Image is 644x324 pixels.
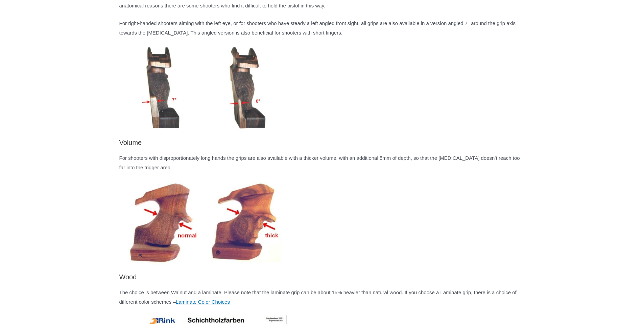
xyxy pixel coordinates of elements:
p: For right-handed shooters aiming with the left eye, or for shooters who have steady a left angled... [119,19,525,38]
a: Laminate Color Choices [176,299,230,305]
p: For shooters with disproportionately long hands the grips are also available with a thicker volum... [119,153,525,172]
h4: Wood [119,273,525,281]
p: The choice is between Walnut and a laminate. Please note that the laminate grip can be about 15% ... [119,288,525,307]
h4: Volume [119,138,525,147]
